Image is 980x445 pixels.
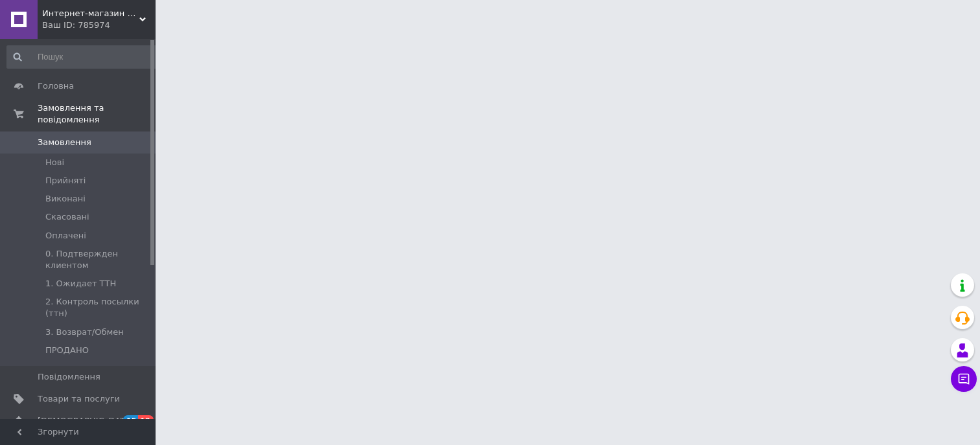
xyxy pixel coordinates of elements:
span: 15 [123,415,138,426]
input: Пошук [6,45,157,69]
span: ПРОДАНО [45,345,89,356]
span: 3. Возврат/Обмен [45,326,124,338]
span: Замовлення та повідомлення [38,102,156,126]
span: Нові [45,157,64,168]
span: Замовлення [38,137,91,148]
div: Ваш ID: 785974 [42,19,156,31]
span: Повідомлення [38,371,100,383]
span: 1. Ожидает ТТН [45,278,116,290]
span: Прийняті [45,175,86,187]
span: Товари та послуги [38,393,120,405]
span: Виконані [45,193,86,205]
span: [DEMOGRAPHIC_DATA] [38,415,134,427]
span: Головна [38,80,74,92]
span: Скасовані [45,211,89,223]
span: 12 [138,415,153,426]
span: 0. Подтвержден клиентом [45,248,156,271]
button: Чат з покупцем [951,366,977,392]
span: 2. Контроль посылки (ттн) [45,296,156,319]
span: Интернет-магазин "Smile" [42,8,139,19]
span: Оплачені [45,230,86,242]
